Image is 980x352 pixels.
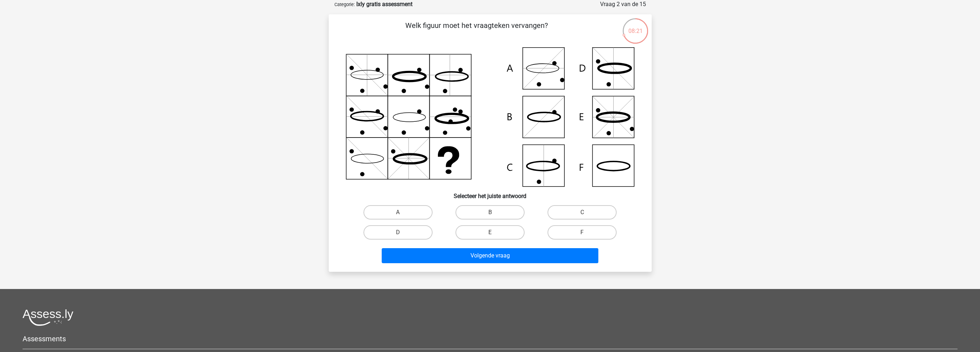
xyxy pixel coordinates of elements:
label: D [363,225,433,240]
h5: Assessments [23,334,957,343]
label: A [363,205,433,220]
img: Assessly logo [23,309,73,326]
small: Categorie: [334,2,355,7]
label: B [455,205,525,220]
label: C [547,205,617,220]
p: Welk figuur moet het vraagteken vervangen? [340,20,613,42]
label: F [547,225,617,240]
strong: Ixly gratis assessment [356,1,412,8]
h6: Selecteer het juiste antwoord [340,187,640,199]
label: E [455,225,525,240]
div: 08:21 [622,18,649,35]
button: Volgende vraag [382,248,598,263]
